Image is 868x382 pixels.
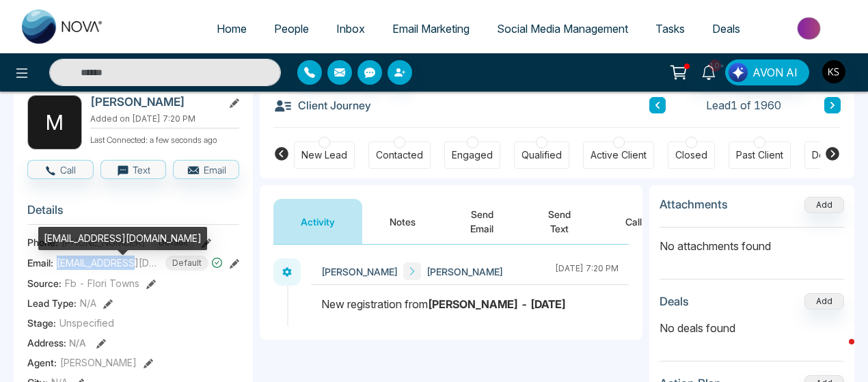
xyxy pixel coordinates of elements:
a: 10+ [692,59,725,83]
button: Add [804,293,844,310]
div: New Lead [301,148,347,162]
h3: Client Journey [273,95,371,115]
div: Active Client [591,148,647,162]
img: Nova CRM Logo [22,10,104,44]
span: Inbox [336,22,365,36]
div: Contacted [376,148,423,162]
span: Email Marketing [392,22,470,36]
img: Market-place.gif [761,13,860,44]
span: Social Media Management [497,22,628,36]
span: Email: [27,256,53,270]
span: Address: [27,336,86,350]
button: AVON AI [725,59,809,85]
a: Deals [699,16,754,42]
iframe: Intercom live chat [822,336,854,368]
button: Add [804,197,844,213]
div: M [27,95,82,150]
a: Inbox [323,16,379,42]
span: N/A [69,337,86,349]
h3: Details [27,203,239,224]
a: Tasks [642,16,699,42]
span: [PERSON_NAME] [321,264,398,279]
div: [EMAIL_ADDRESS][DOMAIN_NAME] [38,227,207,250]
div: Engaged [452,148,493,162]
span: Unspecified [59,316,114,330]
div: Qualified [521,148,562,162]
span: [PERSON_NAME] [60,355,137,370]
span: Default [165,256,208,271]
span: Tasks [655,22,685,36]
div: Closed [675,148,707,162]
span: [EMAIL_ADDRESS][DOMAIN_NAME] [57,256,159,270]
h2: [PERSON_NAME] [90,95,217,109]
button: Text [100,160,167,179]
span: Phone: [27,235,58,249]
a: People [260,16,323,42]
div: [DATE] 7:20 PM [555,262,619,280]
button: Send Email [443,199,521,244]
span: 10+ [709,59,721,72]
span: Agent: [27,355,57,370]
span: Fb - Flori Towns [65,276,139,290]
button: Call [598,199,669,244]
p: No attachments found [660,228,844,254]
span: AVON AI [752,64,798,81]
button: Call [27,160,94,179]
button: Notes [362,199,443,244]
span: N/A [80,296,96,310]
span: Lead Type: [27,296,77,310]
div: Past Client [736,148,783,162]
span: Add [804,198,844,210]
img: Lead Flow [729,63,748,82]
a: Social Media Management [483,16,642,42]
span: People [274,22,309,36]
span: Home [217,22,247,36]
button: Activity [273,199,362,244]
span: Deals [712,22,740,36]
img: User Avatar [822,60,845,83]
h3: Deals [660,295,689,308]
button: Send Text [521,199,598,244]
a: Home [203,16,260,42]
p: Last Connected: a few seconds ago [90,131,239,146]
span: Stage: [27,316,56,330]
h3: Attachments [660,197,728,211]
span: Source: [27,276,62,290]
button: Email [173,160,239,179]
span: [PERSON_NAME] [426,264,503,279]
p: No deals found [660,320,844,336]
p: Added on [DATE] 7:20 PM [90,113,239,125]
a: Email Marketing [379,16,483,42]
span: Lead 1 of 1960 [706,97,781,113]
